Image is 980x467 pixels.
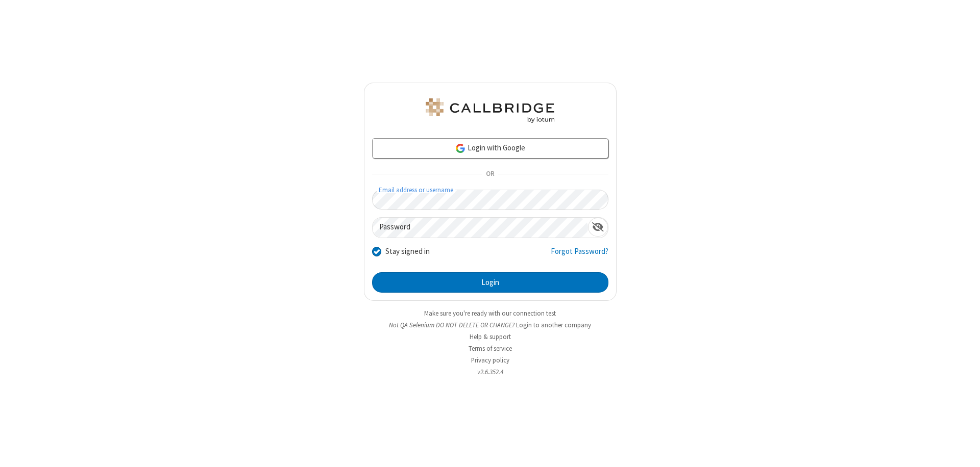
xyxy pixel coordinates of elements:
span: OR [482,167,498,181]
li: Not QA Selenium DO NOT DELETE OR CHANGE? [364,320,617,330]
input: Email address or username [372,190,608,210]
button: Login [372,272,608,293]
a: Privacy policy [471,356,509,365]
a: Login with Google [372,138,608,159]
img: google-icon.png [455,143,466,154]
a: Terms of service [469,344,512,353]
a: Help & support [470,332,511,341]
div: Show password [588,218,608,237]
img: QA Selenium DO NOT DELETE OR CHANGE [424,98,556,123]
label: Stay signed in [385,246,430,257]
a: Make sure you're ready with our connection test [424,309,556,318]
button: Login to another company [516,320,591,330]
input: Password [373,218,588,238]
a: Forgot Password? [551,246,608,265]
li: v2.6.352.4 [364,367,617,377]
